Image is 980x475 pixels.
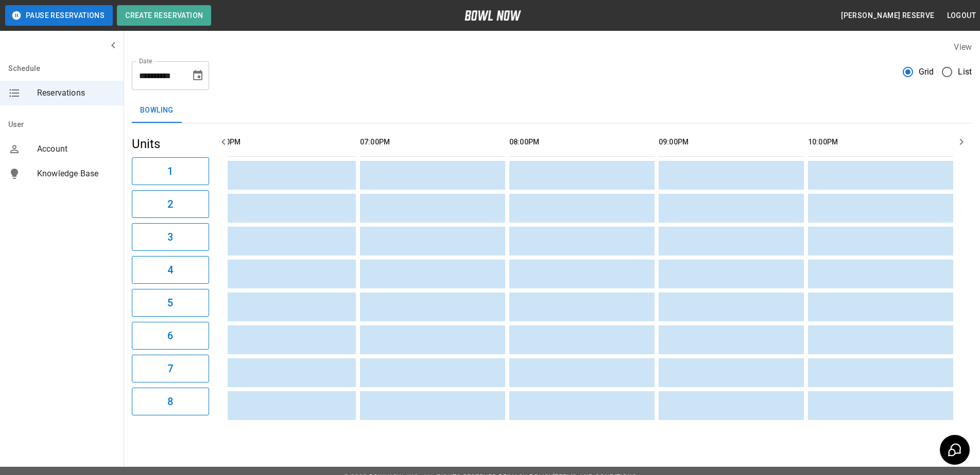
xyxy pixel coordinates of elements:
button: 7 [132,355,209,382]
span: Reservations [37,87,115,99]
h6: 5 [167,295,173,311]
span: Account [37,143,115,155]
button: 6 [132,322,209,350]
button: Pause Reservations [5,5,113,26]
button: 2 [132,190,209,218]
button: [PERSON_NAME] reserve [837,6,938,25]
div: inventory tabs [132,98,972,123]
label: View [954,42,972,52]
h6: 2 [167,196,173,212]
button: Choose date, selected date is Sep 22, 2025 [187,65,208,86]
button: 3 [132,223,209,251]
span: Grid [919,66,934,78]
button: Logout [943,6,980,25]
th: 10:00PM [808,127,953,157]
h6: 3 [167,229,173,245]
span: Knowledge Base [37,168,115,180]
button: 1 [132,157,209,185]
span: List [958,66,972,78]
h5: Units [132,136,209,152]
h6: 4 [167,262,173,278]
h6: 6 [167,327,173,344]
th: 07:00PM [360,127,505,157]
img: logo [465,10,521,21]
h6: 8 [167,393,173,410]
h6: 7 [167,360,173,377]
th: 09:00PM [659,127,804,157]
button: Bowling [132,98,182,123]
button: 8 [132,388,209,415]
button: 4 [132,256,209,284]
h6: 1 [167,163,173,179]
th: 08:00PM [509,127,655,157]
button: 5 [132,289,209,317]
button: Create Reservation [117,5,211,26]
